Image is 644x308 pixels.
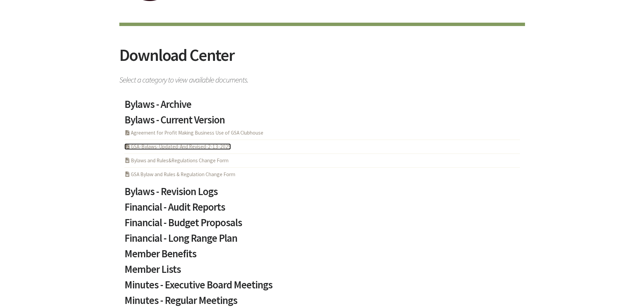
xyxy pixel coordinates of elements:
[124,186,520,202] a: Bylaws - Revision Logs
[124,143,231,150] a: GSA-Bylaws-Updated-And Revised-2-13-2025
[124,158,131,163] i: DOCX Word Document
[124,248,520,264] a: Member Benefits
[124,233,520,248] a: Financial - Long Range Plan
[124,144,131,149] i: PDF Acrobat Document
[119,72,525,84] span: Select a category to view available documents.
[124,217,520,233] a: Financial - Budget Proposals
[124,115,520,130] a: Bylaws - Current Version
[124,172,131,177] i: DOCX Word Document
[124,130,131,135] i: PDF Acrobat Document
[124,99,520,115] a: Bylaws - Archive
[124,202,520,217] a: Financial - Audit Reports
[124,157,229,164] a: Bylaws and Rules&Regulations Change Form
[124,129,263,136] a: Agreement for Profit Making Business Use of GSA Clubhouse
[119,47,525,72] h2: Download Center
[124,264,520,280] a: Member Lists
[124,280,520,295] a: Minutes - Executive Board Meetings
[124,171,235,177] a: GSA Bylaw and Rules & Regulation Change Form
